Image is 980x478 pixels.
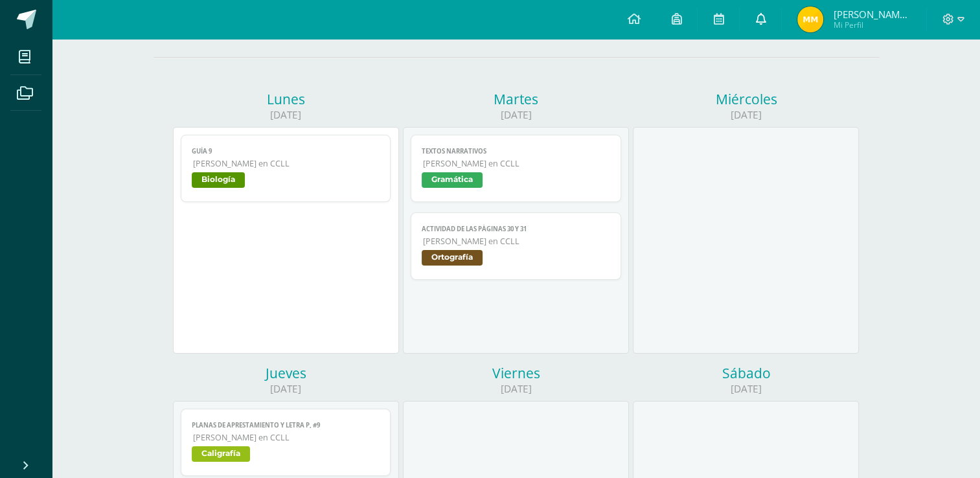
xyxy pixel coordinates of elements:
span: [PERSON_NAME] en CCLL [423,158,610,169]
a: Planas de aprestamiento y letra P, #9[PERSON_NAME] en CCLLCaligrafía [181,409,391,476]
div: [DATE] [173,382,399,396]
span: Actividad de las páginas 30 y 31 [422,225,610,233]
span: [PERSON_NAME] en CCLL [423,236,610,247]
div: [DATE] [173,108,399,122]
span: Textos narrativos [422,147,610,155]
div: Lunes [173,90,399,108]
span: [PERSON_NAME] en CCLL [193,158,380,169]
span: Caligrafía [192,446,250,462]
div: Miércoles [633,90,859,108]
span: Planas de aprestamiento y letra P, #9 [192,421,380,429]
div: Martes [403,90,629,108]
img: cdf52274617db897cab2882f909c643a.png [797,6,823,32]
span: Biología [192,172,245,188]
div: [DATE] [403,108,629,122]
a: Textos narrativos[PERSON_NAME] en CCLLGramática [411,135,621,202]
div: [DATE] [633,108,859,122]
span: Mi Perfil [833,19,911,30]
div: [DATE] [403,382,629,396]
div: Sábado [633,364,859,382]
a: Guía 9[PERSON_NAME] en CCLLBiología [181,135,391,202]
span: [PERSON_NAME] en CCLL [193,432,380,443]
div: Jueves [173,364,399,382]
div: Viernes [403,364,629,382]
span: [PERSON_NAME] [GEOGRAPHIC_DATA] [833,8,911,21]
span: Gramática [422,172,483,188]
span: Guía 9 [192,147,380,155]
span: Ortografía [422,250,483,266]
a: Actividad de las páginas 30 y 31[PERSON_NAME] en CCLLOrtografía [411,212,621,280]
div: [DATE] [633,382,859,396]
